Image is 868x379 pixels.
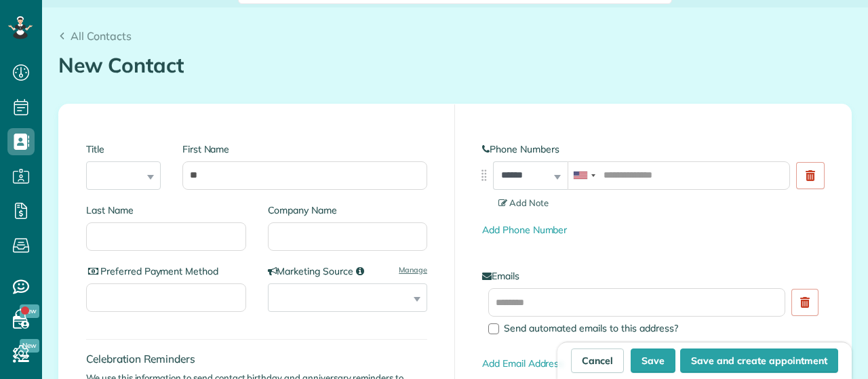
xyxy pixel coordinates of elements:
label: Preferred Payment Method [86,264,246,278]
a: All Contacts [58,28,132,44]
label: Emails [482,269,824,283]
label: Company Name [268,203,428,217]
label: Marketing Source [268,264,428,278]
h4: Celebration Reminders [86,353,427,365]
a: Manage [399,264,427,275]
span: All Contacts [71,29,132,43]
button: Save [631,348,675,373]
a: Add Email Address [482,357,564,370]
div: United States: +1 [568,162,599,189]
label: First Name [182,142,427,156]
span: Add Note [498,197,549,208]
button: Save and create appointment [680,348,838,373]
span: Send automated emails to this address? [504,322,678,334]
a: Cancel [571,348,624,373]
label: Last Name [86,203,246,217]
label: Phone Numbers [482,142,824,156]
label: Title [86,142,161,156]
a: Add Phone Number [482,224,567,236]
h1: New Contact [58,54,852,77]
img: drag_indicator-119b368615184ecde3eda3c64c821f6cf29d3e2b97b89ee44bc31753036683e5.png [477,168,491,182]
